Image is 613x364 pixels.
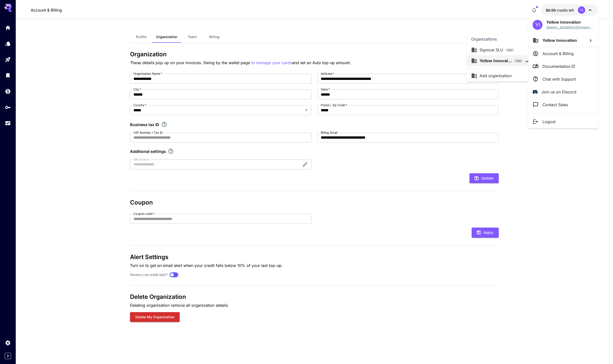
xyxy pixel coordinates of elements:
p: Signicat SLU [480,47,503,53]
p: Organizations [471,36,497,42]
p: Add organization [480,73,511,79]
span: YOU [505,48,514,52]
span: YOU [514,59,523,63]
p: Yellow Innovat... [480,58,512,64]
